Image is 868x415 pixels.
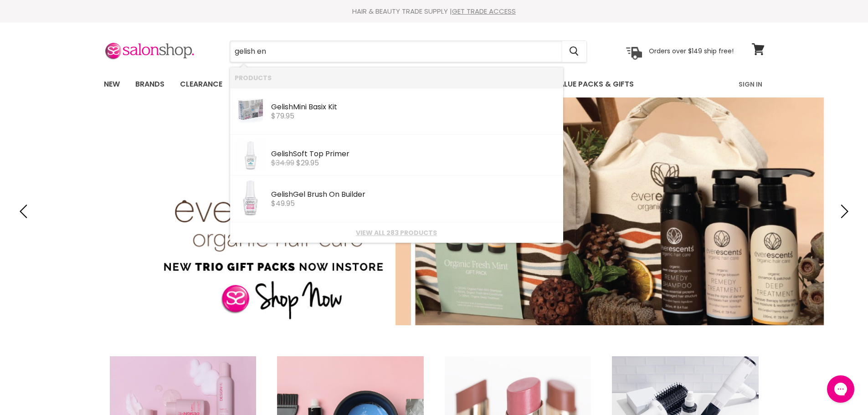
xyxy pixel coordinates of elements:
[230,67,563,88] li: Products
[271,149,293,159] b: Gelish
[173,75,229,94] a: Clearance
[271,158,294,168] s: $34.99
[241,180,260,218] img: GEL-Basix-StructureBuilder-Bottle-render-cg-v9-OptE_2x_6a049632-d248-4090-8f49-47ddf9eb5c06_200x.jpg
[649,47,734,55] p: Orders over $149 ship free!
[16,202,34,220] button: Previous
[834,202,852,220] button: Next
[547,75,641,94] a: Value Packs & Gifts
[235,229,559,236] a: View all 283 products
[417,312,421,315] li: Page dot 1
[230,222,563,243] li: View All
[97,75,127,94] a: New
[427,312,431,315] li: Page dot 2
[271,198,295,209] span: $49.95
[97,71,687,97] ul: Main menu
[230,41,587,62] form: Product
[230,175,563,222] li: Products: Gelish Gel Brush On Builder
[128,75,171,94] a: Brands
[235,139,267,171] img: GEL-1148009-SoftGel-TipPrimer-Bottle_200x.jpg
[296,158,319,168] span: $29.95
[452,6,516,16] a: GET TRADE ACCESS
[271,111,294,121] span: $79.95
[271,102,293,112] b: Gelish
[733,75,768,94] a: Sign In
[92,71,776,97] nav: Main
[92,7,776,16] div: HAIR & BEAUTY TRADE SUPPLY |
[271,190,559,200] div: Gel Brush On Builder
[271,103,559,113] div: Mini Basix Kit
[437,312,441,315] li: Page dot 3
[230,135,563,175] li: Products: Gelish Soft Top Primer
[230,41,562,62] input: Search
[822,372,859,406] iframe: Gorgias live chat messenger
[562,41,586,62] button: Search
[271,150,559,159] div: Soft Top Primer
[271,189,293,200] b: Gelish
[230,88,563,135] li: Products: Gelish Mini Basix Kit
[238,92,263,131] img: gelish-basix-kit_200x.jpg
[447,312,451,315] li: Page dot 4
